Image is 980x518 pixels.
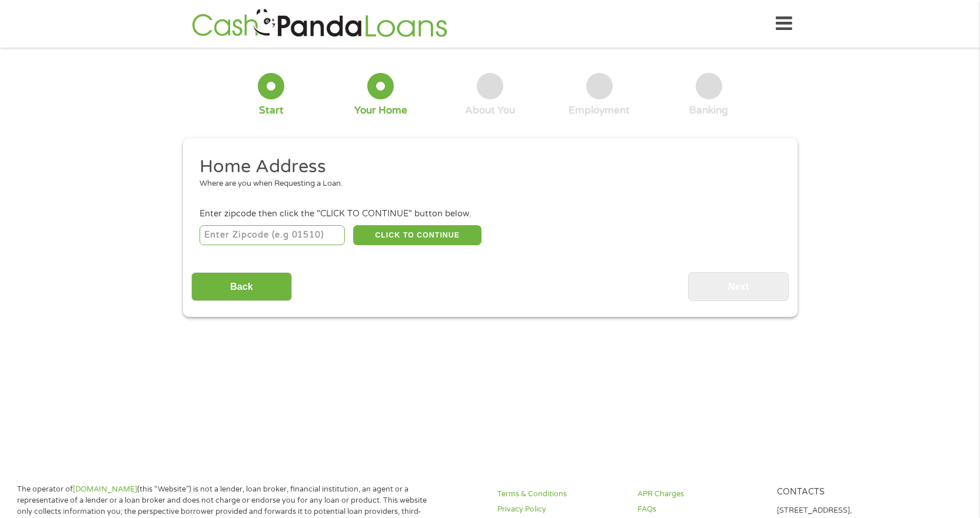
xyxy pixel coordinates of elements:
[73,484,137,494] a: [DOMAIN_NAME]
[637,489,763,500] a: APR Charges
[188,7,451,41] img: GetLoanNow Logo
[191,272,292,301] input: Back
[497,489,623,500] a: Terms & Conditions
[200,178,772,190] div: Where are you when Requesting a Loan.
[200,208,780,220] div: Enter zipcode then click the "CLICK TO CONTINUE" button below.
[354,104,407,117] div: Your Home
[200,155,772,179] h2: Home Address
[637,504,763,515] a: FAQs
[688,272,789,301] input: Next
[259,104,284,117] div: Start
[497,504,623,515] a: Privacy Policy
[569,104,630,117] div: Employment
[777,487,903,498] h4: Contacts
[465,104,515,117] div: About You
[689,104,728,117] div: Banking
[353,225,481,245] button: CLICK TO CONTINUE
[200,225,345,245] input: Enter Zipcode (e.g 01510)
